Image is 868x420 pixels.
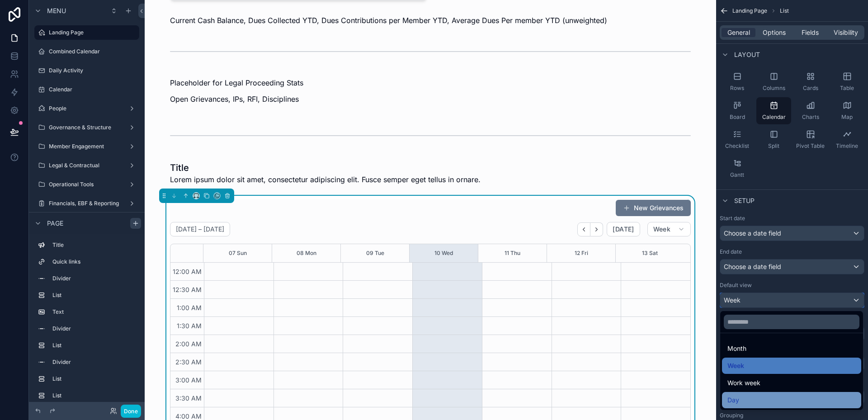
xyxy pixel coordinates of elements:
[727,378,760,388] span: Work week
[727,360,744,371] span: Week
[173,376,204,384] span: 3:00 AM
[170,268,204,275] span: 12:00 AM
[175,304,204,311] span: 1:00 AM
[577,222,590,236] button: Back
[727,395,739,406] span: Day
[297,244,316,262] button: 08 Mon
[607,222,640,236] button: [DATE]
[647,222,691,236] button: Week
[727,343,746,354] span: Month
[616,200,691,216] button: New Grievances
[175,322,204,330] span: 1:30 AM
[434,244,453,262] button: 10 Wed
[173,394,204,402] span: 3:30 AM
[176,225,224,234] h2: [DATE] – [DATE]
[653,225,670,233] span: Week
[366,244,384,262] button: 09 Tue
[505,244,520,262] button: 11 Thu
[229,244,247,262] button: 07 Sun
[590,222,603,236] button: Next
[642,244,658,262] button: 13 Sat
[173,412,204,420] span: 4:00 AM
[575,244,588,262] button: 12 Fri
[173,358,204,366] span: 2:30 AM
[613,225,634,233] span: [DATE]
[170,286,204,293] span: 12:30 AM
[173,340,204,348] span: 2:00 AM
